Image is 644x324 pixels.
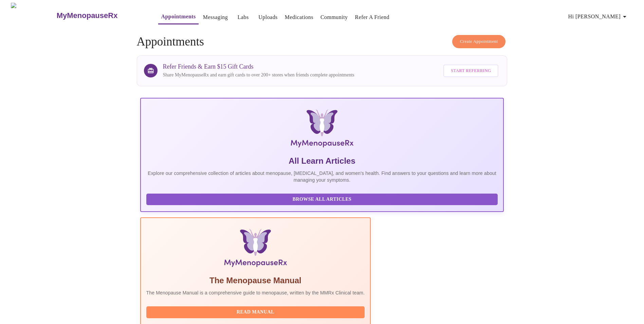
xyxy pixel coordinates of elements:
a: Start Referring [442,61,500,80]
img: MyMenopauseRx Logo [11,3,56,28]
h5: The Menopause Manual [146,275,365,286]
span: Start Referring [451,67,491,75]
button: Community [318,11,351,24]
a: Appointments [161,12,196,21]
p: The Menopause Manual is a comprehensive guide to menopause, written by the MMRx Clinical team. [146,289,365,296]
h3: MyMenopauseRx [57,11,118,20]
button: Read Manual [146,306,365,318]
span: Create Appointment [460,38,498,46]
a: Medications [285,13,313,22]
a: Community [320,13,348,22]
span: Read Manual [153,308,358,317]
button: Start Referring [443,65,498,77]
button: Appointments [158,10,198,24]
p: Share MyMenopauseRx and earn gift cards to over 200+ stores when friends complete appointments [163,72,354,78]
img: Menopause Manual [181,229,330,270]
button: Refer a Friend [352,11,392,24]
a: Refer a Friend [355,13,390,22]
a: Labs [238,13,249,22]
button: Create Appointment [452,35,506,48]
a: Read Manual [146,309,367,314]
h5: All Learn Articles [146,156,498,166]
a: Messaging [203,13,228,22]
h3: Refer Friends & Earn $15 Gift Cards [163,63,354,70]
a: Browse All Articles [146,196,500,202]
button: Messaging [200,11,231,24]
button: Uploads [256,11,280,24]
button: Labs [232,11,254,24]
h4: Appointments [137,35,508,49]
img: MyMenopauseRx Logo [201,109,443,150]
span: Hi [PERSON_NAME] [568,12,629,21]
a: MyMenopauseRx [56,4,145,28]
button: Medications [282,11,316,24]
button: Hi [PERSON_NAME] [566,10,631,23]
button: Browse All Articles [146,194,498,205]
span: Browse All Articles [153,195,491,204]
p: Explore our comprehensive collection of articles about menopause, [MEDICAL_DATA], and women's hea... [146,170,498,183]
a: Uploads [258,13,278,22]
